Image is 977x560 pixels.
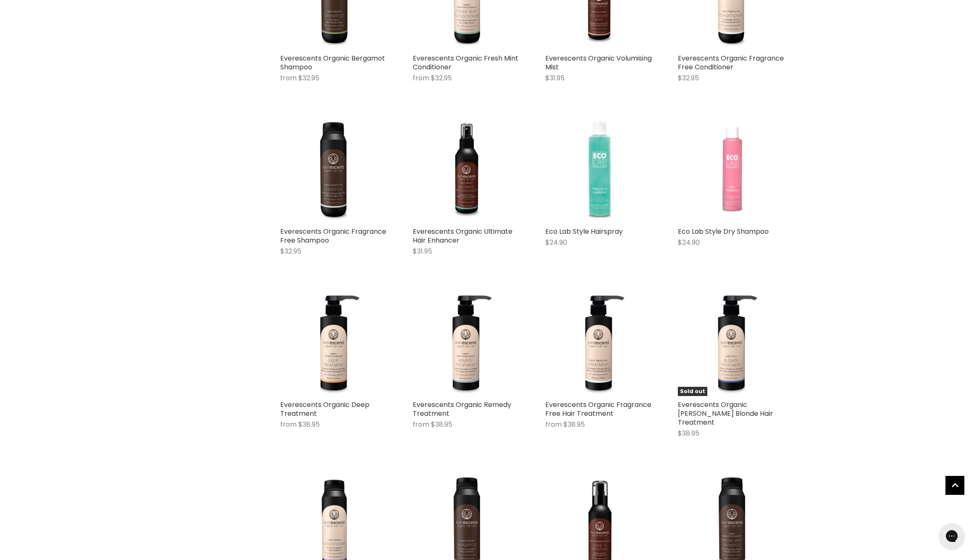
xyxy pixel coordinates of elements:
[413,420,429,429] span: from
[545,227,623,236] a: Eco Lab Style Hairspray
[413,73,429,83] span: from
[280,400,369,418] a: Everescents Organic Deep Treatment
[280,53,385,72] a: Everescents Organic Bergamot Shampoo
[280,73,297,83] span: from
[298,420,320,429] span: $38.95
[431,73,452,83] span: $32.95
[563,420,585,429] span: $38.95
[280,289,388,396] img: Everescents Organic Deep Treatment
[413,227,512,245] a: Everescents Organic Ultimate Hair Enhancer
[678,227,769,236] a: Eco Lab Style Dry Shampoo
[935,520,969,552] iframe: Gorgias live chat messenger
[280,227,386,245] a: Everescents Organic Fragrance Free Shampoo
[545,116,653,223] img: Eco Lab Style Hairspray
[678,116,785,223] a: Eco Lab Style Dry Shampoo
[678,289,785,396] a: Everescents Organic Berry Blonde Hair TreatmentSold out
[413,116,520,223] a: Everescents Organic Ultimate Hair Enhancer
[545,289,653,396] img: Everescents Organic Fragrance Free Hair Treatment
[413,400,511,418] a: Everescents Organic Remedy Treatment
[298,73,319,83] span: $32.95
[280,246,301,256] span: $32.95
[678,289,785,396] img: Everescents Organic Berry Blonde Hair Treatment
[545,53,652,72] a: Everescents Organic Volumising Mist
[413,246,432,256] span: $31.95
[678,400,773,427] a: Everescents Organic [PERSON_NAME] Blonde Hair Treatment
[545,400,651,418] a: Everescents Organic Fragrance Free Hair Treatment
[678,428,699,438] span: $38.95
[678,238,700,247] span: $24.90
[545,420,562,429] span: from
[280,420,297,429] span: from
[413,53,518,72] a: Everescents Organic Fresh Mint Conditioner
[431,420,452,429] span: $38.95
[678,73,699,83] span: $32.95
[545,73,565,83] span: $31.95
[413,289,520,396] img: Everescents Organic Remedy Treatment
[678,387,707,396] span: Sold out
[280,116,388,223] img: Everescents Organic Fragrance Free Shampoo
[545,238,567,247] span: $24.90
[678,53,784,72] a: Everescents Organic Fragrance Free Conditioner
